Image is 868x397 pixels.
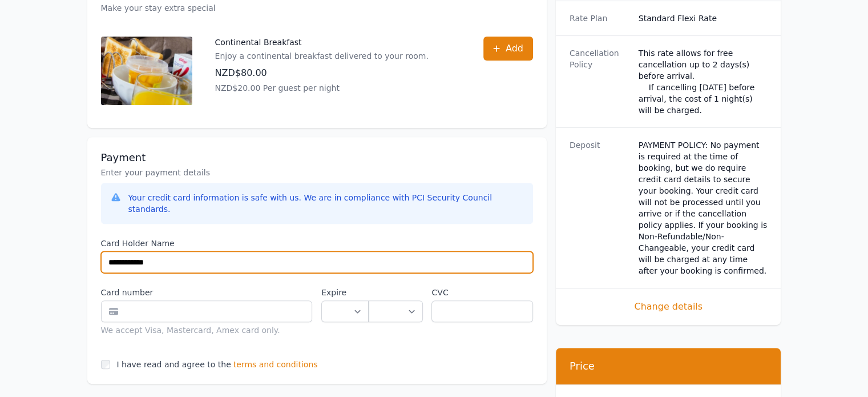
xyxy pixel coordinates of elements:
label: I have read and agree to the [117,360,231,369]
h3: Price [570,359,768,373]
p: Enter your payment details [101,167,533,178]
label: . [369,287,422,298]
p: Enjoy a continental breakfast delivered to your room. [215,50,429,62]
dt: Cancellation Policy [570,47,629,116]
h3: Payment [101,151,533,165]
div: We accept Visa, Mastercard, Amex card only. [101,324,313,336]
div: This rate allows for free cancellation up to 2 days(s) before arrival. If cancelling [DATE] befor... [639,47,768,116]
p: Make your stay extra special [101,2,533,14]
label: CVC [431,287,532,298]
label: Card Holder Name [101,238,533,249]
div: Your credit card information is safe with us. We are in compliance with PCI Security Council stan... [128,192,524,215]
p: NZD$80.00 [215,66,429,80]
p: NZD$20.00 Per guest per night [215,82,429,94]
dt: Deposit [570,139,629,276]
img: Continental Breakfast [101,37,192,105]
dd: Standard Flexi Rate [639,13,768,24]
span: Change details [570,300,768,314]
p: Continental Breakfast [215,37,429,48]
dt: Rate Plan [570,13,629,24]
label: Expire [321,287,369,298]
span: terms and conditions [233,359,318,370]
label: Card number [101,287,313,298]
dd: PAYMENT POLICY: No payment is required at the time of booking, but we do require credit card deta... [639,139,768,276]
button: Add [483,37,533,61]
span: Add [506,42,523,55]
